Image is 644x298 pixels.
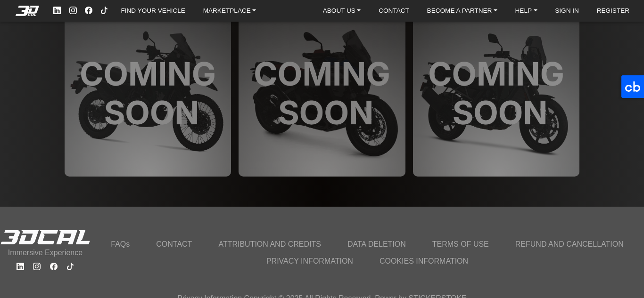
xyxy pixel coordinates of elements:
a: PRIVACY INFORMATION [261,253,359,270]
a: MARKETPLACE [199,5,260,17]
img: Suzuki V Strom 800 DE (COMING SOON) (2023-2024) [413,10,580,177]
a: FAQs [105,236,135,253]
a: CONTACT [150,236,198,253]
a: CONTACT [375,5,413,17]
a: ABOUT US [319,5,365,17]
a: COOKIES INFORMATION [374,253,474,270]
a: ATTRIBUTION AND CREDITS [213,236,327,253]
a: SIGN IN [551,5,583,17]
img: BMW R 1300GS (COMING SOON) (2024) [239,10,405,177]
a: REFUND AND CANCELLATION [510,236,629,253]
a: HELP [512,5,541,17]
a: TERMS OF USE [427,236,495,253]
a: DATA DELETION [342,236,412,253]
img: Kawasaki KLR 650 (COMING SOON) (2024) [65,10,231,177]
a: BECOME A PARTNER [423,5,501,17]
a: FIND YOUR VEHICLE [117,5,189,17]
a: REGISTER [593,5,634,17]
